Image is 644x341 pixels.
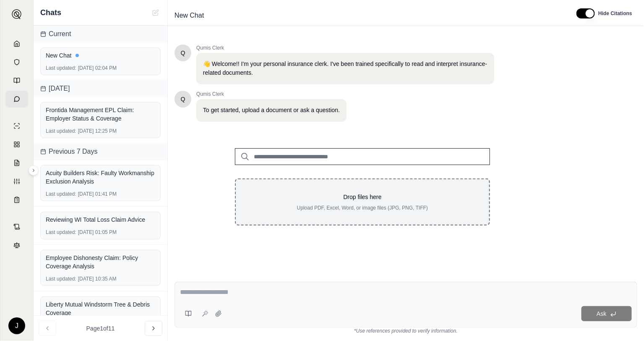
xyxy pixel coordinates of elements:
[5,218,28,235] a: Contract Analysis
[46,169,155,186] div: Acuity Builders Risk: Faulty Workmanship Exclusion Analysis
[46,275,155,282] div: [DATE] 10:35 AM
[5,54,28,71] a: Documents Vault
[5,136,28,153] a: Policy Comparisons
[46,191,76,197] span: Last updated:
[46,128,155,134] div: [DATE] 12:25 PM
[29,165,39,176] button: Expand sidebar
[12,9,22,19] img: Expand sidebar
[203,106,340,115] p: To get started, upload a document or ask a question.
[5,173,28,190] a: Custom Report
[181,49,185,57] span: Hello
[46,128,76,134] span: Last updated:
[46,65,155,71] div: [DATE] 02:04 PM
[46,106,155,123] div: Frontida Management EPL Claim: Employer Status & Coverage
[171,9,566,22] div: Edit Title
[46,215,155,224] div: Reviewing WI Total Loss Claim Advice
[5,191,28,208] a: Coverage Table
[598,10,632,17] span: Hide Citations
[5,72,28,89] a: Prompt Library
[34,26,167,42] div: Current
[5,91,28,108] a: Chat
[46,65,76,71] span: Last updated:
[203,60,488,77] p: 👋 Welcome!! I'm your personal insurance clerk. I've been trained specifically to read and interpr...
[34,80,167,97] div: [DATE]
[46,275,76,282] span: Last updated:
[5,155,28,171] a: Claim Coverage
[151,8,161,18] button: New Chat
[8,6,25,23] button: Expand sidebar
[46,191,155,197] div: [DATE] 01:41 PM
[5,35,28,52] a: Home
[597,310,606,317] span: Ask
[181,95,185,103] span: Hello
[5,237,28,254] a: Legal Search Engine
[249,205,476,211] p: Upload PDF, Excel, Word, or image files (JPG, PNG, TIFF)
[196,45,494,51] span: Qumis Clerk
[34,143,167,160] div: Previous 7 Days
[86,324,115,333] span: Page 1 of 11
[249,193,476,201] p: Drop files here
[40,7,61,18] span: Chats
[46,300,155,317] div: Liberty Mutual Windstorm Tree & Debris Coverage
[46,229,76,236] span: Last updated:
[46,51,155,60] div: New Chat
[46,254,155,270] div: Employee Dishonesty Claim: Policy Coverage Analysis
[171,9,207,22] span: New Chat
[46,229,155,236] div: [DATE] 01:05 PM
[175,328,637,334] div: *Use references provided to verify information.
[5,118,28,134] a: Single Policy
[8,317,25,334] div: J
[581,306,632,321] button: Ask
[196,91,347,97] span: Qumis Clerk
